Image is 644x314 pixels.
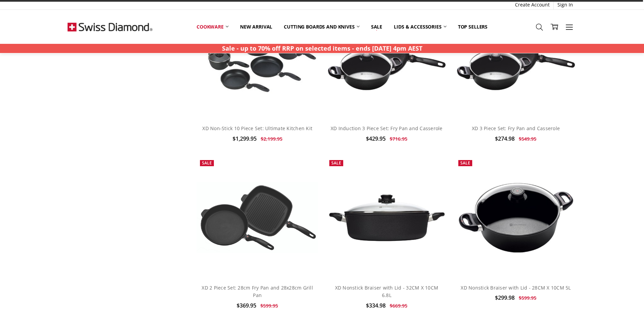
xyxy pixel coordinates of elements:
img: XD Nonstick Braiser with Lid - 32CM X 10CM 6.8L [326,191,447,244]
span: $2,199.95 [261,136,282,142]
a: XD Non-Stick 10 Piece Set: Ultimate Kitchen Kit [202,125,312,132]
a: XD 3 Piece Set: Fry Pan and Casserole [472,125,560,132]
a: Top Sellers [452,19,493,34]
span: $669.95 [390,302,407,309]
img: XD Nonstick Braiser with Lid - 28CM X 10CM 5L [455,179,576,256]
span: $334.98 [366,302,386,309]
img: XD Induction 3 Piece Set: Fry Pan and Casserole [326,24,447,92]
a: XD Nonstick Braiser with Lid - 28CM X 10CM 5L [461,284,571,291]
strong: Sale - up to 70% off RRP on selected items - ends [DATE] 4pm AEST [222,44,422,52]
a: XD Induction 3 Piece Set: Fry Pan and Casserole [331,125,443,132]
span: $549.95 [519,136,536,142]
span: Sale [460,160,470,166]
span: $299.98 [495,294,515,301]
a: Cutting boards and knives [278,19,365,34]
img: XD Non-Stick 10 Piece Set: Ultimate Kitchen Kit [197,22,318,94]
img: XD 3 Piece Set: Fry Pan and Casserole [455,24,576,92]
span: $716.95 [390,136,407,142]
a: Lids & Accessories [388,19,452,34]
a: Cookware [191,19,234,34]
a: XD Nonstick Braiser with Lid - 32CM X 10CM 6.8L [335,284,439,298]
img: Free Shipping On Every Order [68,10,152,44]
a: XD Nonstick Braiser with Lid - 28CM X 10CM 5L [455,157,576,278]
span: $369.95 [237,302,256,309]
span: $1,299.95 [233,135,257,142]
span: $599.95 [519,295,536,301]
a: XD 2 Piece Set: 28cm Fry Pan and 28x28cm Grill Pan [202,284,313,298]
span: $429.95 [366,135,386,142]
a: Sale [365,19,388,34]
a: XD 2 Piece Set: 28cm Fry Pan and 28x28cm Grill Pan [197,157,318,278]
span: Sale [202,160,212,166]
img: XD 2 Piece Set: 28cm Fry Pan and 28x28cm Grill Pan [197,182,318,253]
span: $274.98 [495,135,515,142]
span: Sale [331,160,341,166]
a: New arrival [234,19,278,34]
a: XD Nonstick Braiser with Lid - 32CM X 10CM 6.8L [326,157,447,278]
span: $599.95 [260,302,278,309]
